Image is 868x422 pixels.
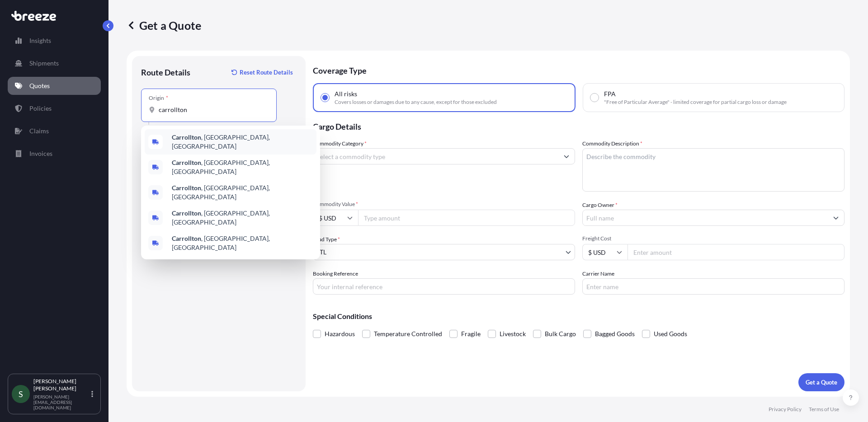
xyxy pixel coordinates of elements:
[604,89,616,98] span: FPA
[172,133,313,151] span: , [GEOGRAPHIC_DATA], [GEOGRAPHIC_DATA]
[500,327,526,341] span: Livestock
[769,406,802,413] p: Privacy Policy
[358,210,575,226] input: Type amount
[313,269,358,278] label: Booking Reference
[627,244,844,260] input: Enter amount
[313,278,575,295] input: Your internal reference
[19,389,23,399] span: S
[335,98,497,106] span: Covers losses or damages due to any cause, except for those excluded
[317,248,326,257] span: LTL
[806,378,837,387] p: Get a Quote
[33,378,90,392] p: [PERSON_NAME] [PERSON_NAME]
[172,209,201,217] b: Carrollton
[240,68,293,77] p: Reset Route Details
[583,210,828,226] input: Full name
[172,159,201,166] b: Carrollton
[582,139,642,148] label: Commodity Description
[29,81,50,90] p: Quotes
[172,183,313,202] span: , [GEOGRAPHIC_DATA], [GEOGRAPHIC_DATA]
[558,148,575,164] button: Show suggestions
[172,158,313,176] span: , [GEOGRAPHIC_DATA], [GEOGRAPHIC_DATA]
[461,327,481,341] span: Fragile
[313,148,558,164] input: Select a commodity type
[374,327,442,341] span: Temperature Controlled
[313,235,340,244] span: Load Type
[582,201,618,210] label: Cargo Owner
[29,36,51,45] p: Insights
[325,327,355,341] span: Hazardous
[654,327,687,341] span: Used Goods
[582,235,844,242] span: Freight Cost
[313,313,844,320] p: Special Conditions
[172,234,201,242] b: Carrollton
[127,18,201,33] p: Get a Quote
[159,105,265,114] input: Origin
[595,327,635,341] span: Bagged Goods
[828,210,844,226] button: Show suggestions
[29,149,52,158] p: Invoices
[313,201,575,208] span: Commodity Value
[172,184,201,192] b: Carrollton
[141,67,190,78] p: Route Details
[582,269,614,278] label: Carrier Name
[313,56,844,83] p: Coverage Type
[149,94,168,102] div: Origin
[29,59,59,68] p: Shipments
[335,89,357,98] span: All risks
[29,104,52,113] p: Policies
[29,127,49,136] p: Claims
[582,278,844,295] input: Enter name
[313,139,367,148] label: Commodity Category
[604,98,787,106] span: "Free of Particular Average" - limited coverage for partial cargo loss or damage
[33,394,90,410] p: [PERSON_NAME][EMAIL_ADDRESS][DOMAIN_NAME]
[809,406,839,413] p: Terms of Use
[545,327,576,341] span: Bulk Cargo
[172,133,201,141] b: Carrollton
[172,234,313,252] span: , [GEOGRAPHIC_DATA], [GEOGRAPHIC_DATA]
[313,112,844,139] p: Cargo Details
[172,209,313,227] span: , [GEOGRAPHIC_DATA], [GEOGRAPHIC_DATA]
[141,126,320,259] div: Show suggestions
